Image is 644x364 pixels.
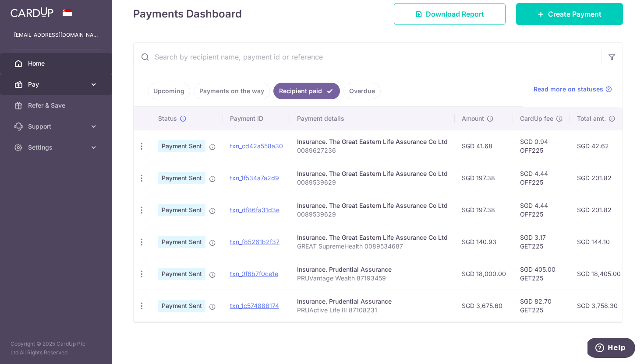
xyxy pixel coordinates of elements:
[455,258,513,290] td: SGD 18,000.00
[297,210,448,219] p: 0089539629
[297,265,448,274] div: Insurance. Prudential Assurance
[28,143,86,152] span: Settings
[158,114,177,123] span: Status
[158,268,205,280] span: Payment Sent
[455,130,513,162] td: SGD 41.68
[520,114,553,123] span: CardUp fee
[230,270,278,277] a: txn_0f6b7f0ce1e
[297,178,448,187] p: 0089539629
[148,83,190,99] a: Upcoming
[28,101,86,110] span: Refer & Save
[455,290,513,322] td: SGD 3,675.60
[134,43,602,71] input: Search by recipient name, payment id or reference
[223,107,290,130] th: Payment ID
[297,306,448,315] p: PRUActive Life III 87108231
[158,300,205,312] span: Payment Sent
[158,204,205,216] span: Payment Sent
[513,290,570,322] td: SGD 82.70 GET225
[133,6,242,22] h4: Payments Dashboard
[570,290,628,322] td: SGD 3,758.30
[513,130,570,162] td: SGD 0.94 OFF225
[455,194,513,226] td: SGD 197.38
[587,338,635,360] iframe: Opens a widget where you can find more information
[426,9,484,19] span: Download Report
[297,137,448,146] div: Insurance. The Great Eastern Life Assurance Co Ltd
[14,31,98,39] p: [EMAIL_ADDRESS][DOMAIN_NAME]
[548,9,602,19] span: Create Payment
[343,83,381,99] a: Overdue
[570,162,628,194] td: SGD 201.82
[297,242,448,251] p: GREAT SupremeHealth 0089534687
[194,83,270,99] a: Payments on the way
[230,174,279,182] a: txn_1f534a7a2d9
[570,226,628,258] td: SGD 144.10
[230,238,280,245] a: txn_f85261b2f37
[570,194,628,226] td: SGD 201.82
[297,297,448,306] div: Insurance. Prudential Assurance
[158,172,205,184] span: Payment Sent
[297,169,448,178] div: Insurance. The Great Eastern Life Assurance Co Ltd
[534,85,603,94] span: Read more on statuses
[158,236,205,248] span: Payment Sent
[297,274,448,283] p: PRUVantage Wealth 87193459
[11,7,53,17] img: CardUp
[513,162,570,194] td: SGD 4.44 OFF225
[273,83,340,99] a: Recipient paid
[394,3,506,25] a: Download Report
[297,146,448,155] p: 0089627236
[290,107,455,130] th: Payment details
[570,130,628,162] td: SGD 42.62
[534,85,612,94] a: Read more on statuses
[513,226,570,258] td: SGD 3.17 GET225
[462,114,484,123] span: Amount
[297,201,448,210] div: Insurance. The Great Eastern Life Assurance Co Ltd
[513,194,570,226] td: SGD 4.44 OFF225
[28,59,86,68] span: Home
[230,302,279,309] a: txn_1c574886174
[158,140,205,152] span: Payment Sent
[513,258,570,290] td: SGD 405.00 GET225
[577,114,606,123] span: Total amt.
[570,258,628,290] td: SGD 18,405.00
[516,3,623,25] a: Create Payment
[455,162,513,194] td: SGD 197.38
[297,233,448,242] div: Insurance. The Great Eastern Life Assurance Co Ltd
[230,206,280,213] a: txn_df86fa31d3e
[28,122,86,131] span: Support
[455,226,513,258] td: SGD 140.93
[28,80,86,89] span: Pay
[230,142,283,150] a: txn_cd42a558a30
